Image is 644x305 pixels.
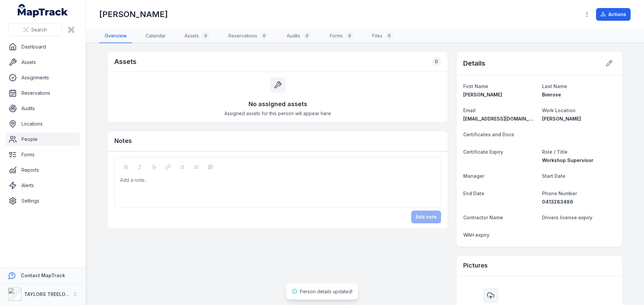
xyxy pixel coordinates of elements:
[463,132,514,137] span: Certificates and Docs
[140,29,171,43] a: Calendar
[8,23,62,36] button: Search
[260,32,268,40] div: 0
[463,59,485,68] h2: Details
[224,110,331,117] span: Assigned assets for this person will appear here
[463,173,484,179] span: Manager
[542,215,592,220] span: Drivers license expiry
[249,99,307,109] h3: No assigned assets
[179,29,215,43] a: Assets0
[596,8,631,21] button: Actions
[345,32,354,40] div: 0
[542,149,568,155] span: Role / Title
[542,116,581,122] span: [PERSON_NAME]
[99,9,168,20] h1: [PERSON_NAME]
[463,92,502,97] span: [PERSON_NAME]
[99,29,132,43] a: Overview
[463,107,476,113] span: Email
[5,117,80,131] a: Locations
[542,83,567,89] span: Last Name
[5,71,80,84] a: Assignments
[5,179,80,192] a: Alerts
[463,149,503,155] span: Certificate Expiry
[542,92,561,97] span: Bimrose
[5,56,80,69] a: Assets
[463,190,484,196] span: End Date
[281,29,316,43] a: Audits0
[5,86,80,100] a: Reservations
[542,173,566,179] span: Start Date
[367,29,398,43] a: Files0
[5,133,80,146] a: People
[463,83,488,89] span: First Name
[18,4,68,17] a: MapTrack
[463,116,544,122] span: [EMAIL_ADDRESS][DOMAIN_NAME]
[303,32,311,40] div: 0
[223,29,273,43] a: Reservations0
[21,273,65,278] strong: Contact MapTrack
[114,57,137,66] h2: Assets
[463,261,488,270] h3: Pictures
[542,190,577,196] span: Phone Number
[542,157,593,163] span: Workshop Supervisor
[542,199,573,205] span: 0413283486
[31,26,47,33] span: Search
[385,32,393,40] div: 0
[463,215,503,220] span: Contractor Name
[24,291,80,297] strong: TAYLORS TREELOPPING
[542,107,576,113] span: Work Location
[5,148,80,161] a: Forms
[202,32,210,40] div: 0
[5,194,80,208] a: Settings
[5,102,80,115] a: Audits
[114,136,132,146] h3: Notes
[5,40,80,54] a: Dashboard
[324,29,359,43] a: Forms0
[463,232,489,238] span: WAH expiry
[432,57,441,66] div: 0
[300,289,353,294] span: Person details updated!
[5,163,80,177] a: Reports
